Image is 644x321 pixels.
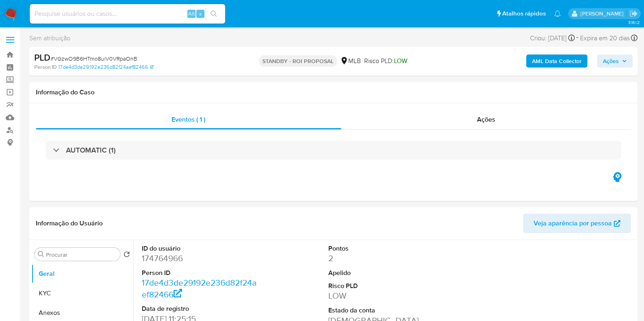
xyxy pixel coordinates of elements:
[51,55,137,63] span: # VGzwO9B6HTmo8uiV0VRpaOnB
[31,284,133,303] button: KYC
[142,269,258,277] dt: Person ID
[394,56,407,66] span: LOW
[142,253,258,264] dd: 174764966
[29,34,70,43] span: Sem atribuição
[328,253,445,264] dd: 2
[38,251,44,258] button: Procurar
[199,10,202,17] span: s
[36,88,631,96] h1: Informação do Caso
[576,33,578,44] span: -
[523,214,631,233] button: Veja aparência por pessoa
[328,306,445,315] dt: Estado da conta
[526,55,587,68] button: AML Data Collector
[142,244,258,253] dt: ID do usuário
[142,304,258,313] dt: Data de registro
[328,290,445,301] dd: LOW
[205,8,222,20] button: search-icon
[530,33,575,44] div: Criou: [DATE]
[603,55,619,68] span: Ações
[534,214,612,233] span: Veja aparência por pessoa
[34,51,51,64] b: PLD
[340,57,361,66] div: MLB
[58,63,154,71] a: 17de4d3de29192e236d82f24aef82466
[46,141,621,159] div: AUTOMATIC (1)
[66,146,116,155] h3: AUTOMATIC (1)
[188,10,195,17] span: Alt
[30,9,225,19] input: Pesquise usuários ou casos...
[629,9,638,18] a: Sair
[34,63,57,71] b: Person ID
[554,10,561,17] a: Notificações
[123,251,130,260] button: Retornar ao pedido padrão
[259,55,337,67] p: STANDBY - ROI PROPOSAL
[532,55,582,68] b: AML Data Collector
[171,115,205,124] span: Eventos ( 1 )
[31,264,133,284] button: Geral
[142,277,257,300] a: 17de4d3de29192e236d82f24aef82466
[580,34,630,43] span: Expira em 20 dias
[328,244,445,253] dt: Pontos
[328,282,445,290] dt: Risco PLD
[580,10,626,17] p: jhonata.costa@mercadolivre.com
[364,57,407,66] span: Risco PLD:
[502,9,546,18] span: Atalhos rápidos
[36,219,103,227] h1: Informação do Usuário
[597,55,633,68] button: Ações
[328,269,445,277] dt: Apelido
[477,115,495,124] span: Ações
[46,251,117,258] input: Procurar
